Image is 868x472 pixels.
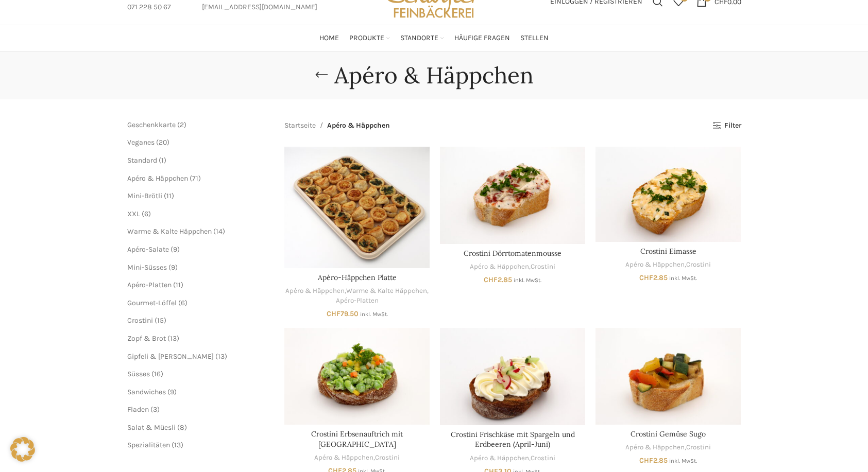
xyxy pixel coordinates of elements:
[327,120,390,131] span: Apéro & Häppchen
[639,456,653,465] span: CHF
[625,260,685,270] a: Apéro & Häppchen
[440,147,585,243] a: Crostini Dörrtomatenmousse
[319,33,339,43] span: Home
[174,441,181,449] span: 13
[454,28,510,48] a: Häufige Fragen
[127,174,188,183] a: Apéro & Häppchen
[284,147,430,268] a: Apéro-Häppchen Platte
[595,443,741,452] div: ,
[284,120,316,131] a: Startseite
[595,147,741,241] a: Crostini Eimasse
[311,429,403,449] a: Crostini Erbsenauftrich mit [GEOGRAPHIC_DATA]
[192,174,198,183] span: 71
[440,453,585,463] div: ,
[595,328,741,425] a: Crostini Gemüse Sugo
[176,281,181,289] span: 11
[484,275,512,284] bdi: 2.85
[127,405,149,414] a: Fladen
[127,370,150,378] a: Süsses
[127,191,162,200] a: Mini-Brötli
[127,441,170,449] a: Spezialitäten
[686,443,711,452] a: Crostini
[595,260,741,270] div: ,
[127,388,166,396] span: Sandwiches
[159,138,167,147] span: 20
[336,296,379,306] a: Apéro-Platten
[520,33,549,43] span: Stellen
[166,191,172,200] span: 11
[640,247,696,256] a: Crostini Eimasse
[349,28,390,48] a: Produkte
[531,262,555,272] a: Crostini
[400,33,438,43] span: Standorte
[484,275,498,284] span: CHF
[170,334,177,343] span: 13
[180,120,184,129] span: 2
[360,311,388,318] small: inkl. MwSt.
[154,370,161,378] span: 16
[127,227,212,236] a: Warme & Kalte Häppchen
[520,28,549,48] a: Stellen
[127,120,176,129] a: Geschenkkarte
[284,120,390,131] nav: Breadcrumb
[669,275,697,282] small: inkl. MwSt.
[284,328,430,425] a: Crostini Erbsenauftrich mit Philadelphia
[157,316,164,325] span: 15
[285,286,345,296] a: Apéro & Häppchen
[625,443,685,452] a: Apéro & Häppchen
[454,33,510,43] span: Häufige Fragen
[127,281,172,289] span: Apéro-Platten
[170,388,174,396] span: 9
[686,260,711,270] a: Crostini
[127,209,140,218] a: XXL
[127,138,155,147] a: Veganes
[327,309,359,318] bdi: 79.50
[451,430,575,449] a: Crostini Frischkäse mit Spargeln und Erdbeeren (April-Juni)
[218,352,225,361] span: 13
[127,352,214,361] span: Gipfeli & [PERSON_NAME]
[127,299,177,307] a: Gourmet-Löffel
[171,263,175,272] span: 9
[440,328,585,425] a: Crostini Frischkäse mit Spargeln und Erdbeeren (April-Juni)
[127,334,166,343] a: Zopf & Brot
[127,245,169,254] a: Apéro-Salate
[173,245,177,254] span: 9
[334,62,534,89] h1: Apéro & Häppchen
[639,273,653,282] span: CHF
[127,423,176,432] a: Salat & Müesli
[309,65,334,85] a: Go back
[440,262,585,272] div: ,
[284,286,430,305] div: , ,
[127,156,157,165] a: Standard
[349,33,384,43] span: Produkte
[639,456,668,465] bdi: 2.85
[639,273,668,282] bdi: 2.85
[153,405,157,414] span: 3
[470,453,529,463] a: Apéro & Häppchen
[161,156,164,165] span: 1
[127,316,153,325] span: Crostini
[216,227,223,236] span: 14
[284,453,430,463] div: ,
[181,299,185,307] span: 6
[127,263,167,272] a: Mini-Süsses
[327,309,341,318] span: CHF
[122,28,746,48] div: Main navigation
[470,262,529,272] a: Apéro & Häppchen
[464,249,561,258] a: Crostini Dörrtomatenmousse
[631,429,706,439] a: Crostini Gemüse Sugo
[400,28,444,48] a: Standorte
